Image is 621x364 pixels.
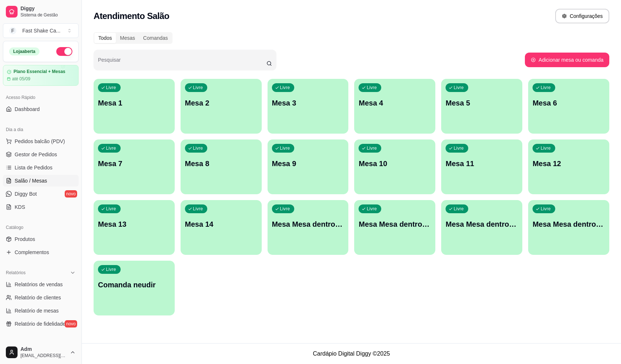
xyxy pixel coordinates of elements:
[3,23,79,38] button: Select a team
[193,85,203,91] p: Livre
[446,98,518,108] p: Mesa 5
[94,200,175,255] button: LivreMesa 13
[354,139,435,194] button: LivreMesa 10
[185,98,257,108] p: Mesa 2
[15,190,37,198] span: Diggy Bot
[3,338,79,350] div: Gerenciar
[98,59,266,66] input: Pesquisar
[3,222,79,233] div: Catálogo
[15,106,40,113] span: Dashboard
[106,267,116,272] p: Livre
[98,219,170,229] p: Mesa 13
[15,203,25,211] span: KDS
[6,270,26,276] span: Relatórios
[15,320,65,327] span: Relatório de fidelidade
[441,139,522,194] button: LivreMesa 11
[106,145,116,151] p: Livre
[139,33,172,43] div: Comandas
[15,294,61,301] span: Relatório de clientes
[354,200,435,255] button: LivreMesa Mesa dentro laranja
[272,219,344,229] p: Mesa Mesa dentro azul
[3,279,79,290] a: Relatórios de vendas
[94,79,175,134] button: LivreMesa 1
[181,200,262,255] button: LivreMesa 14
[98,98,170,108] p: Mesa 1
[94,10,169,22] h2: Atendimento Salão
[94,261,175,315] button: LivreComanda neudir
[359,98,431,108] p: Mesa 4
[268,139,349,194] button: LivreMesa 9
[367,145,377,151] p: Livre
[3,162,79,173] a: Lista de Pedidos
[15,281,63,288] span: Relatórios de vendas
[367,85,377,91] p: Livre
[280,85,290,91] p: Livre
[533,98,605,108] p: Mesa 6
[272,158,344,169] p: Mesa 9
[533,219,605,229] p: Mesa Mesa dentro vermelha
[367,206,377,212] p: Livre
[9,27,16,34] span: F
[525,53,609,67] button: Adicionar mesa ou comanda
[359,219,431,229] p: Mesa Mesa dentro laranja
[3,3,79,20] a: DiggySistema de Gestão
[12,76,30,82] article: até 05/09
[15,307,59,314] span: Relatório de mesas
[15,164,53,171] span: Lista de Pedidos
[528,139,609,194] button: LivreMesa 12
[181,139,262,194] button: LivreMesa 8
[15,151,57,158] span: Gestor de Pedidos
[359,158,431,169] p: Mesa 10
[56,47,72,56] button: Alterar Status
[454,85,464,91] p: Livre
[98,280,170,290] p: Comanda neudir
[446,219,518,229] p: Mesa Mesa dentro verde
[3,103,79,115] a: Dashboard
[3,188,79,200] a: Diggy Botnovo
[9,47,39,55] div: Loja aberta
[193,145,203,151] p: Livre
[528,79,609,134] button: LivreMesa 6
[541,206,551,212] p: Livre
[22,27,60,34] div: Fast Shake Ca ...
[14,69,65,74] article: Plano Essencial + Mesas
[3,124,79,135] div: Dia a dia
[106,85,116,91] p: Livre
[268,200,349,255] button: LivreMesa Mesa dentro azul
[20,353,67,359] span: [EMAIL_ADDRESS][DOMAIN_NAME]
[181,79,262,134] button: LivreMesa 2
[20,5,76,12] span: Diggy
[94,139,175,194] button: LivreMesa 7
[3,318,79,330] a: Relatório de fidelidadenovo
[15,249,49,256] span: Complementos
[3,175,79,187] a: Salão / Mesas
[94,33,116,43] div: Todos
[82,343,621,364] footer: Cardápio Digital Diggy © 2025
[280,145,290,151] p: Livre
[354,79,435,134] button: LivreMesa 4
[441,79,522,134] button: LivreMesa 5
[15,235,35,243] span: Produtos
[193,206,203,212] p: Livre
[541,85,551,91] p: Livre
[3,135,79,147] button: Pedidos balcão (PDV)
[3,149,79,160] a: Gestor de Pedidos
[98,158,170,169] p: Mesa 7
[441,200,522,255] button: LivreMesa Mesa dentro verde
[3,233,79,245] a: Produtos
[454,206,464,212] p: Livre
[446,158,518,169] p: Mesa 11
[454,145,464,151] p: Livre
[3,201,79,213] a: KDS
[3,65,79,86] a: Plano Essencial + Mesasaté 05/09
[3,246,79,258] a: Complementos
[268,79,349,134] button: LivreMesa 3
[3,305,79,317] a: Relatório de mesas
[280,206,290,212] p: Livre
[20,346,67,353] span: Adm
[15,177,47,184] span: Salão / Mesas
[106,206,116,212] p: Livre
[533,158,605,169] p: Mesa 12
[15,138,65,145] span: Pedidos balcão (PDV)
[3,292,79,303] a: Relatório de clientes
